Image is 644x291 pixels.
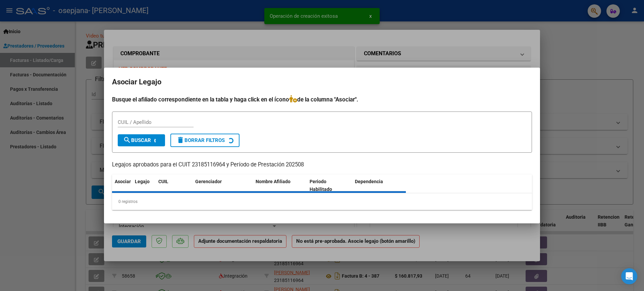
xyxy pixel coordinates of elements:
span: Dependencia [355,179,383,184]
button: Buscar [118,134,165,146]
span: Gerenciador [195,179,222,184]
button: Borrar Filtros [170,134,239,147]
mat-icon: search [123,136,131,144]
span: CUIL [158,179,168,184]
datatable-header-cell: Nombre Afiliado [253,174,307,197]
div: 0 registros [112,193,532,210]
span: Periodo Habilitado [310,179,332,192]
p: Legajos aprobados para el CUIT 23185116964 y Período de Prestación 202508 [112,161,532,169]
span: Asociar [115,179,131,184]
span: Buscar [123,137,151,143]
div: Open Intercom Messenger [621,268,637,284]
span: Legajo [135,179,150,184]
h4: Busque el afiliado correspondiente en la tabla y haga click en el ícono de la columna "Asociar". [112,95,532,104]
span: Borrar Filtros [176,137,225,143]
datatable-header-cell: Asociar [112,174,132,197]
mat-icon: delete [176,136,184,144]
h2: Asociar Legajo [112,76,532,88]
span: Nombre Afiliado [256,179,290,184]
datatable-header-cell: Periodo Habilitado [307,174,352,197]
datatable-header-cell: CUIL [156,174,193,197]
datatable-header-cell: Dependencia [352,174,406,197]
datatable-header-cell: Gerenciador [193,174,253,197]
datatable-header-cell: Legajo [132,174,156,197]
